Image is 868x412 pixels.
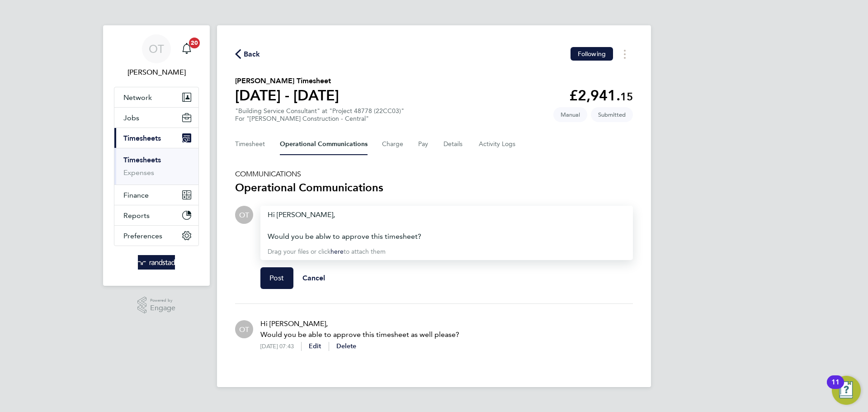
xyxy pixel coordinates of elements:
button: Delete [336,342,357,351]
span: 15 [620,90,633,103]
p: Would you be able to approve this timesheet as well please? [260,329,459,340]
button: Network [114,87,198,107]
span: 20 [189,38,200,48]
div: Oliver Taylor [235,206,253,224]
h1: [DATE] - [DATE] [235,86,339,104]
button: Open Resource Center, 11 new notifications [832,376,861,405]
img: randstad-logo-retina.png [138,255,175,270]
span: Reports [123,211,150,220]
span: Oliver Taylor [114,67,199,78]
div: 11 [831,382,840,394]
div: For "[PERSON_NAME] Construction - Central" [235,115,404,123]
span: Back [244,49,260,60]
button: Pay [418,133,429,155]
p: Hi [PERSON_NAME], [260,318,459,329]
div: Would you be ablw to approve this timesheet? [268,231,626,242]
span: Preferences [123,232,162,240]
span: OT [239,324,249,334]
h5: COMMUNICATIONS [235,170,633,179]
a: Powered byEngage [137,297,176,314]
span: This timesheet was manually created. [553,107,587,122]
h3: Operational Communications [235,180,633,195]
div: Timesheets [114,148,198,185]
nav: Main navigation [103,25,210,286]
span: Finance [123,191,149,199]
a: Go to home page [114,255,199,270]
span: Drag your files or click to attach them [268,248,386,256]
a: Expenses [123,168,154,177]
button: Charge [382,133,404,155]
span: Post [269,274,284,283]
button: Jobs [114,108,198,128]
button: Post [260,267,293,289]
span: Delete [336,342,357,350]
button: Timesheets Menu [617,47,633,61]
span: OT [239,210,249,220]
button: Timesheets [114,128,198,148]
h2: [PERSON_NAME] Timesheet [235,76,339,86]
span: OT [149,43,164,55]
span: Edit [309,342,321,350]
span: Timesheets [123,134,161,142]
span: Powered by [150,297,175,304]
div: Oliver Taylor [235,320,253,338]
a: Timesheets [123,156,161,164]
span: Network [123,93,152,102]
a: OT[PERSON_NAME] [114,34,199,78]
span: This timesheet is Submitted. [591,107,633,122]
button: Details [443,133,464,155]
a: here [330,248,344,256]
button: Timesheet [235,133,265,155]
button: Reports [114,205,198,225]
span: Jobs [123,114,139,122]
a: 20 [178,34,196,63]
button: Finance [114,185,198,205]
button: Following [571,47,613,61]
span: Following [578,50,606,58]
button: Preferences [114,226,198,246]
span: Engage [150,304,175,312]
app-decimal: £2,941. [569,87,633,104]
span: Cancel [302,274,325,282]
div: Hi [PERSON_NAME], [268,209,626,242]
div: "Building Service Consultant" at "Project 48778 (22CC03)" [235,107,404,123]
button: Activity Logs [479,133,517,155]
div: [DATE] 07:43 [260,343,301,350]
button: Operational Communications [280,133,368,155]
button: Edit [309,342,321,351]
button: Back [235,48,260,60]
button: Cancel [293,267,335,289]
